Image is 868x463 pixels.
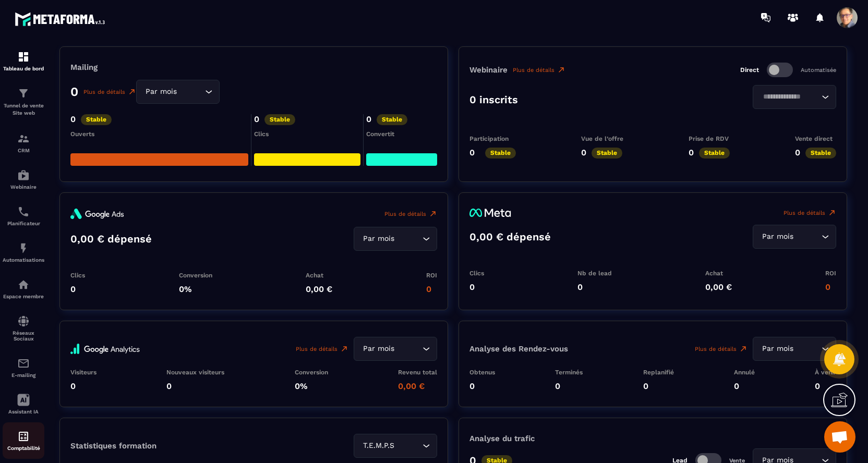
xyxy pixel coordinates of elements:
[70,381,97,391] p: 0
[366,130,437,138] div: Convertit
[469,270,484,277] p: Clics
[70,272,85,279] p: Clics
[426,272,437,279] p: ROI
[815,381,836,391] p: 0
[825,282,836,292] p: 0
[3,330,44,342] p: Réseaux Sociaux
[70,284,85,294] p: 0
[705,270,732,277] p: Achat
[485,148,516,159] p: Stable
[360,233,396,245] span: Par mois
[3,409,44,415] p: Assistant IA
[17,315,30,327] img: social-network
[17,357,30,370] img: email
[70,130,248,138] div: Ouverts
[825,270,836,277] p: ROI
[734,381,755,391] p: 0
[70,63,437,72] p: Mailing
[3,271,44,307] a: automationsautomationsEspace membre
[734,369,755,376] p: Annulé
[805,148,836,159] p: Stable
[306,284,332,294] p: 0,00 €
[70,337,140,361] img: google-analytics-full-logo.a0992ec6.svg
[3,294,44,299] p: Espace membre
[396,440,420,452] input: Search for option
[3,445,44,451] p: Comptabilité
[70,84,78,99] p: 0
[3,198,44,234] a: schedulerschedulerPlanificateur
[179,272,212,279] p: Conversion
[366,114,371,125] p: 0
[581,148,586,159] p: 0
[81,114,112,125] p: Stable
[577,282,612,292] p: 0
[3,372,44,378] p: E-mailing
[753,225,836,249] div: Search for option
[17,205,30,218] img: scheduler
[360,440,396,452] span: T.E.M.P.S
[689,148,694,159] p: 0
[689,135,730,142] p: Prise de RDV
[17,430,30,443] img: accountant
[699,148,730,159] p: Stable
[469,93,518,106] p: 0 inscrits
[3,349,44,386] a: emailemailE-mailing
[705,282,732,292] p: 0,00 €
[555,381,583,391] p: 0
[513,66,565,74] a: Plus de détails
[296,337,348,361] a: Plus de détails
[3,257,44,263] p: Automatisations
[753,85,836,109] div: Search for option
[179,284,212,294] p: 0%
[3,161,44,198] a: automationsautomationsWebinaire
[17,242,30,254] img: automations
[384,209,437,219] a: Plus de détails
[695,345,748,353] a: Plus de détails
[398,381,437,391] p: 0,00 €
[469,135,516,142] p: Participation
[783,209,836,217] a: Plus de détails
[469,434,836,443] p: Analyse du trafic
[70,441,156,450] p: Statistiques formation
[3,307,44,349] a: social-networksocial-networkRéseaux Sociaux
[469,369,495,376] p: Obtenus
[354,434,437,458] div: Search for option
[354,337,437,361] div: Search for option
[795,343,819,355] input: Search for option
[557,66,565,74] img: narrow-up-right-o.6b7c60e2.svg
[592,148,622,159] p: Stable
[426,284,437,294] p: 0
[643,369,674,376] p: Replanifié
[354,227,437,251] div: Search for option
[254,114,259,125] p: 0
[264,114,295,125] p: Stable
[795,148,800,159] p: 0
[70,233,152,245] p: 0,00 € dépensé
[828,209,836,217] img: arrowUpRight
[17,169,30,181] img: automations
[3,66,44,71] p: Tableau de bord
[815,369,836,376] p: À venir
[17,51,30,63] img: formation
[83,88,136,96] a: Plus de détails
[143,86,179,98] span: Par mois
[17,132,30,145] img: formation
[739,345,748,353] img: narrow-up-right-o.6b7c60e2.svg
[396,233,420,245] input: Search for option
[17,278,30,291] img: automations
[70,369,97,376] p: Visiteurs
[377,114,407,125] p: Stable
[360,343,396,355] span: Par mois
[295,381,328,391] p: 0%
[759,343,795,355] span: Par mois
[3,102,44,117] p: Tunnel de vente Site web
[136,80,220,104] div: Search for option
[70,209,124,219] img: googleAdsLogo
[3,234,44,271] a: automationsautomationsAutomatisations
[643,381,674,391] p: 0
[429,210,437,218] img: arrowUpRight
[70,114,76,125] p: 0
[166,369,224,376] p: Nouveaux visiteurs
[555,369,583,376] p: Terminés
[3,125,44,161] a: formationformationCRM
